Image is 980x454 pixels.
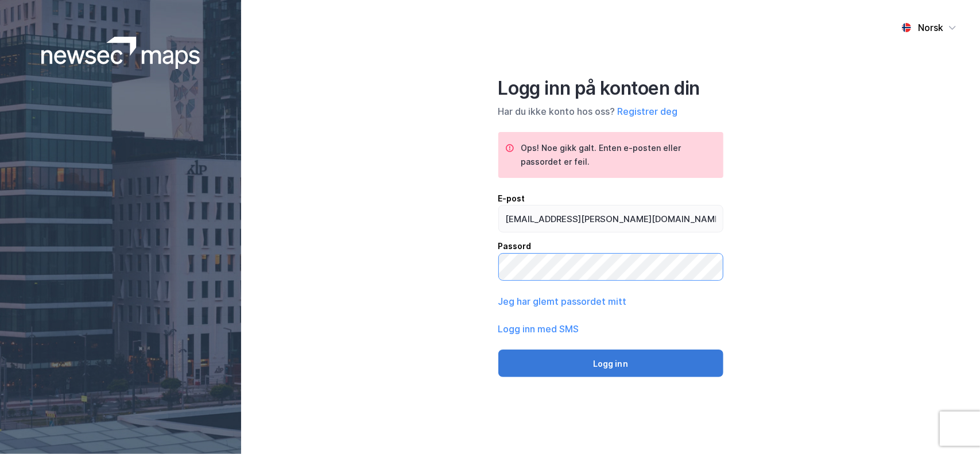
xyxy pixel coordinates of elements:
[498,239,723,253] div: Passord
[923,399,980,454] div: Kontrollprogram for chat
[498,350,723,377] button: Logg inn
[498,77,723,100] div: Logg inn på kontoen din
[498,294,627,308] button: Jeg har glemt passordet mitt
[521,141,714,169] div: Ops! Noe gikk galt. Enten e-posten eller passordet er feil.
[498,104,723,118] div: Har du ikke konto hos oss?
[41,37,200,69] img: logoWhite.bf58a803f64e89776f2b079ca2356427.svg
[618,104,678,118] button: Registrer deg
[498,322,579,336] button: Logg inn med SMS
[923,399,980,454] iframe: Chat Widget
[918,21,943,34] div: Norsk
[498,192,723,205] div: E-post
